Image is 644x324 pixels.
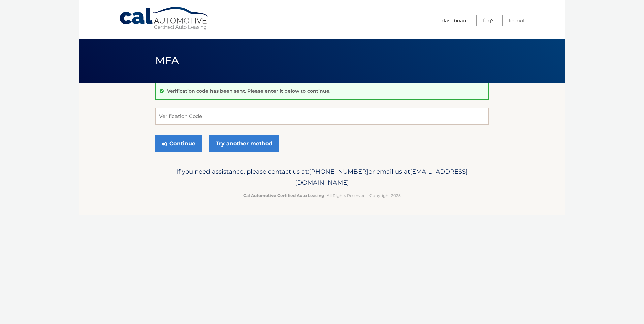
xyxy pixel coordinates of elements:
p: - All Rights Reserved - Copyright 2025 [160,192,484,199]
input: Verification Code [155,108,489,125]
span: MFA [155,54,179,67]
a: Logout [509,15,525,26]
strong: Cal Automotive Certified Auto Leasing [243,193,324,198]
button: Continue [155,135,202,152]
span: [PHONE_NUMBER] [309,168,368,175]
a: FAQ's [483,15,494,26]
a: Dashboard [442,15,469,26]
p: Verification code has been sent. Please enter it below to continue. [167,88,330,94]
span: [EMAIL_ADDRESS][DOMAIN_NAME] [295,168,468,186]
p: If you need assistance, please contact us at: or email us at [160,166,484,188]
a: Cal Automotive [119,7,210,31]
a: Try another method [209,135,279,152]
